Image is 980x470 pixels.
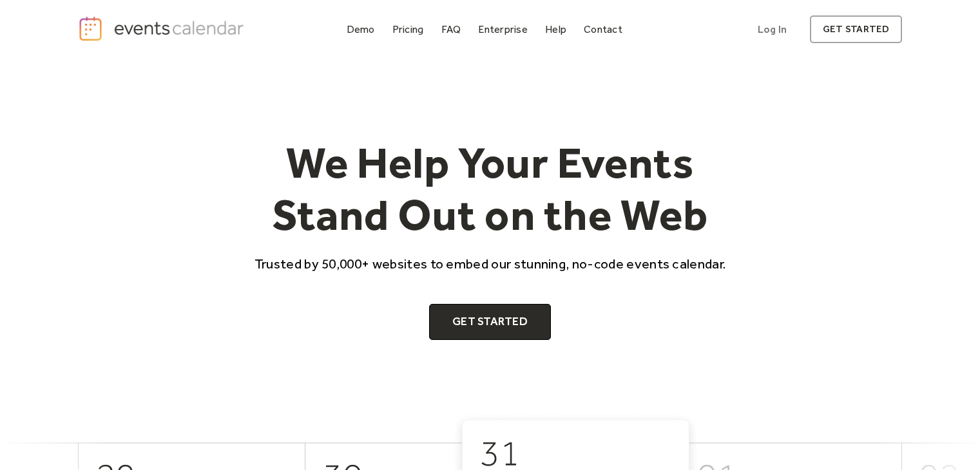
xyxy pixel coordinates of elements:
a: Demo [341,21,380,38]
a: Pricing [387,21,429,38]
a: Log In [745,15,800,43]
div: Pricing [392,26,424,33]
a: FAQ [436,21,466,38]
div: Demo [347,26,375,33]
a: Help [540,21,572,38]
p: Trusted by 50,000+ websites to embed our stunning, no-code events calendar. [243,254,738,273]
a: get started [810,15,902,43]
div: Help [545,26,566,33]
a: Enterprise [473,21,532,38]
a: Contact [579,21,628,38]
div: FAQ [441,26,461,33]
div: Contact [584,26,622,33]
a: Get Started [429,304,551,340]
div: Enterprise [478,26,527,33]
h1: We Help Your Events Stand Out on the Web [243,136,738,241]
